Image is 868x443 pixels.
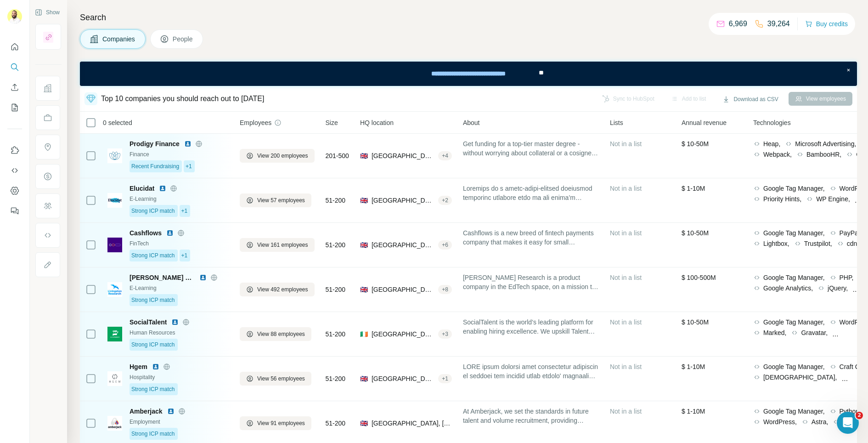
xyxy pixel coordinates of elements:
div: + 4 [438,152,452,160]
span: Gravatar, [801,328,828,337]
span: Strong ICP match [131,296,175,304]
span: [GEOGRAPHIC_DATA], [GEOGRAPHIC_DATA] [372,240,434,250]
img: LinkedIn logo [167,408,175,415]
span: WP Engine, [816,194,850,204]
img: LinkedIn logo [159,185,166,192]
span: [GEOGRAPHIC_DATA], [GEOGRAPHIC_DATA]|Southern|[GEOGRAPHIC_DATA] (RG)|[GEOGRAPHIC_DATA] [372,419,452,428]
span: [GEOGRAPHIC_DATA], [GEOGRAPHIC_DATA] and [GEOGRAPHIC_DATA], [GEOGRAPHIC_DATA] [372,374,434,383]
div: Employment [130,418,229,426]
button: Search [7,59,22,75]
span: [GEOGRAPHIC_DATA], [GEOGRAPHIC_DATA], [GEOGRAPHIC_DATA] [372,329,434,339]
img: Logo of SocialTalent [107,327,122,341]
button: My lists [7,99,22,116]
span: View 91 employees [257,419,305,427]
div: E-Learning [130,195,229,203]
div: + 3 [438,330,452,338]
span: Astra, [812,417,829,426]
span: 🇬🇧 [360,240,368,250]
iframe: Banner [80,62,857,86]
span: $ 100-500M [682,274,716,281]
span: Employees [240,118,271,127]
div: + 2 [438,196,452,204]
span: Trustpilot, [804,239,832,248]
span: SocialTalent is the world’s leading platform for enabling hiring excellence. We upskill Talent Ac... [463,318,599,336]
img: Logo of Livingston Research [107,282,122,297]
h4: Search [80,11,857,24]
img: LinkedIn logo [184,140,192,148]
span: Amberjack [130,407,163,416]
span: Not in a list [610,140,642,148]
span: Prodigy Finance [130,139,180,148]
span: Google Analytics, [763,284,813,293]
span: 🇬🇧 [360,374,368,383]
img: Avatar [7,9,22,24]
button: View 57 employees [240,193,311,207]
span: People [173,34,194,44]
span: Strong ICP match [131,251,175,260]
div: + 8 [438,285,452,294]
span: Get funding for a top-tier master degree - without worrying about collateral or a cosigner. We pr... [463,139,599,158]
button: Dashboard [7,182,22,199]
img: Logo of Cashflows [107,238,122,252]
span: Recent Fundraising [131,162,179,170]
img: LinkedIn logo [152,363,159,370]
span: At Amberjack, we set the standards in future talent and volume recruitment, providing advanced sy... [463,407,599,425]
span: Lightbox, [763,239,789,248]
span: View 161 employees [257,241,308,249]
span: Strong ICP match [131,385,175,393]
span: 🇬🇧 [360,196,368,205]
span: 51-200 [326,419,346,428]
span: Lists [610,118,623,127]
span: $ 10-50M [682,229,709,237]
button: Enrich CSV [7,79,22,96]
span: Python, [840,407,861,416]
span: View 56 employees [257,375,305,383]
button: View 56 employees [240,372,311,386]
span: Cashflows is a new breed of fintech payments company that makes it easy for small corporates and ... [463,228,599,247]
span: Strong ICP match [131,207,175,215]
span: Heap, [763,139,780,148]
span: Priority Hints, [763,194,801,204]
span: jQuery, [828,284,848,293]
iframe: Intercom live chat [837,412,859,434]
span: Not in a list [610,185,642,192]
button: View 492 employees [240,283,315,296]
span: Cashflows [130,228,162,238]
span: 🇬🇧 [360,285,368,294]
span: $ 1-10M [682,363,705,370]
span: HQ location [360,118,394,127]
button: View 161 employees [240,238,315,252]
span: Google Tag Manager, [763,273,825,282]
span: Not in a list [610,318,642,326]
span: $ 10-50M [682,140,709,148]
span: [PERSON_NAME] Research [130,273,195,282]
span: Google Tag Manager, [763,318,825,327]
button: View 88 employees [240,327,311,341]
span: [DEMOGRAPHIC_DATA], [763,373,837,382]
button: Quick start [7,39,22,55]
span: Elucidat [130,184,154,193]
button: Use Surfe on LinkedIn [7,142,22,159]
span: Strong ICP match [131,341,175,349]
div: FinTech [130,239,229,248]
span: 51-200 [326,240,346,250]
img: Logo of Amberjack [107,416,122,431]
button: View 200 employees [240,149,315,163]
span: Strong ICP match [131,430,175,438]
span: Companies [102,34,136,44]
span: +1 [186,162,192,170]
div: Finance [130,150,229,159]
span: Not in a list [610,229,642,237]
span: View 88 employees [257,330,305,338]
span: Microsoft Advertising, [795,139,856,148]
span: Webpack, [763,150,792,159]
span: 0 selected [103,118,132,127]
span: 🇮🇪 [360,329,368,339]
p: 6,969 [729,18,747,29]
span: Not in a list [610,363,642,370]
span: 51-200 [326,374,346,383]
div: + 1 [438,375,452,383]
p: 39,264 [767,18,790,29]
button: Feedback [7,203,22,219]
